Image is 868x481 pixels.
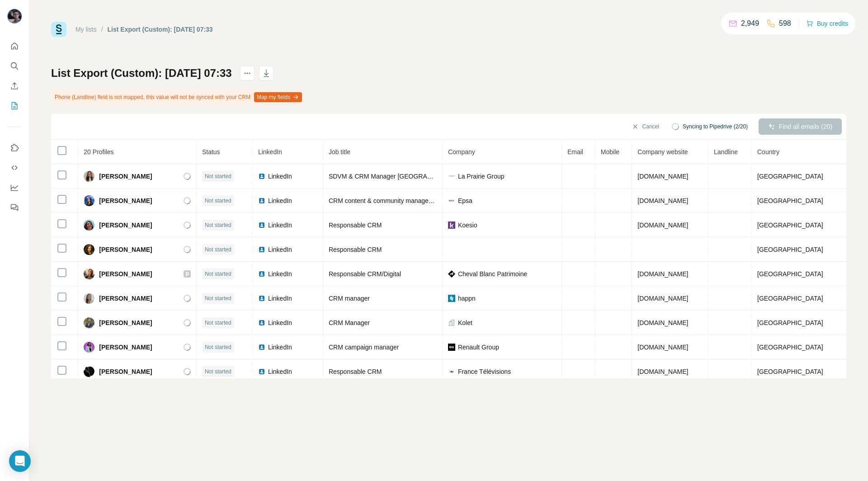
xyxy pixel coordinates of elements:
[458,318,472,327] span: Kolet
[202,148,220,156] span: Status
[458,269,527,278] span: Cheval Blanc Patrimoine
[757,197,823,204] span: [GEOGRAPHIC_DATA]
[268,367,292,376] span: LinkedIn
[637,295,688,302] span: [DOMAIN_NAME]
[7,78,22,94] button: Enrich CSV
[99,221,152,230] span: [PERSON_NAME]
[683,123,748,131] span: Syncing to Pipedrive (2/20)
[258,197,265,204] img: LinkedIn logo
[7,179,22,196] button: Dashboard
[806,17,848,30] button: Buy credits
[448,197,455,204] img: company-logo
[329,197,548,204] span: CRM content & community manager | CRM Adoption • Employee Engagement
[637,173,688,180] span: [DOMAIN_NAME]
[205,270,231,278] span: Not started
[51,90,304,105] div: Phone (Landline) field is not mapped, this value will not be synced with your CRM
[84,195,94,206] img: Avatar
[205,319,231,327] span: Not started
[84,293,94,304] img: Avatar
[601,148,619,156] span: Mobile
[458,196,472,205] span: Epsa
[637,368,688,375] span: [DOMAIN_NAME]
[448,270,455,278] img: company-logo
[448,222,455,229] img: company-logo
[637,270,688,278] span: [DOMAIN_NAME]
[258,173,265,180] img: LinkedIn logo
[268,343,292,352] span: LinkedIn
[757,148,779,156] span: Country
[99,269,152,278] span: [PERSON_NAME]
[268,269,292,278] span: LinkedIn
[99,318,152,327] span: [PERSON_NAME]
[84,220,94,231] img: Avatar
[7,38,22,54] button: Quick start
[75,26,97,33] a: My lists
[84,269,94,279] img: Avatar
[258,222,265,229] img: LinkedIn logo
[51,22,66,37] img: Surfe Logo
[205,197,231,205] span: Not started
[258,148,282,156] span: LinkedIn
[84,244,94,255] img: Avatar
[458,221,477,230] span: Koesio
[258,344,265,351] img: LinkedIn logo
[205,245,231,254] span: Not started
[329,270,401,278] span: Responsable CRM/Digital
[448,173,455,180] img: company-logo
[99,294,152,303] span: [PERSON_NAME]
[757,173,823,180] span: [GEOGRAPHIC_DATA]
[258,368,265,375] img: LinkedIn logo
[9,450,31,472] div: Open Intercom Messenger
[458,367,511,376] span: France Télévisions
[258,270,265,278] img: LinkedIn logo
[757,368,823,375] span: [GEOGRAPHIC_DATA]
[329,246,382,253] span: Responsable CRM
[714,148,738,156] span: Landline
[99,245,152,254] span: [PERSON_NAME]
[101,25,103,34] li: /
[637,344,688,351] span: [DOMAIN_NAME]
[7,140,22,156] button: Use Surfe on LinkedIn
[329,319,370,326] span: CRM Manager
[268,318,292,327] span: LinkedIn
[329,344,399,351] span: CRM campaign manager
[7,9,22,24] img: Avatar
[268,221,292,230] span: LinkedIn
[268,294,292,303] span: LinkedIn
[448,344,455,351] img: company-logo
[205,221,231,229] span: Not started
[84,366,94,377] img: Avatar
[99,367,152,376] span: [PERSON_NAME]
[7,160,22,176] button: Use Surfe API
[84,148,113,156] span: 20 Profiles
[757,319,823,326] span: [GEOGRAPHIC_DATA]
[757,344,823,351] span: [GEOGRAPHIC_DATA]
[258,319,265,326] img: LinkedIn logo
[637,197,688,204] span: [DOMAIN_NAME]
[329,368,382,375] span: Responsable CRM
[458,172,505,181] span: La Prairie Group
[567,148,583,156] span: Email
[329,295,370,302] span: CRM manager
[240,66,255,80] button: actions
[205,172,231,180] span: Not started
[268,245,292,254] span: LinkedIn
[205,343,231,351] span: Not started
[99,172,152,181] span: [PERSON_NAME]
[99,343,152,352] span: [PERSON_NAME]
[448,295,455,302] img: company-logo
[99,196,152,205] span: [PERSON_NAME]
[637,148,688,156] span: Company website
[757,295,823,302] span: [GEOGRAPHIC_DATA]
[84,317,94,328] img: Avatar
[757,246,823,253] span: [GEOGRAPHIC_DATA]
[268,172,292,181] span: LinkedIn
[84,171,94,182] img: Avatar
[7,58,22,74] button: Search
[258,295,265,302] img: LinkedIn logo
[779,18,791,29] p: 598
[108,25,213,34] div: List Export (Custom): [DATE] 07:33
[258,246,265,253] img: LinkedIn logo
[205,368,231,376] span: Not started
[448,368,455,375] img: company-logo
